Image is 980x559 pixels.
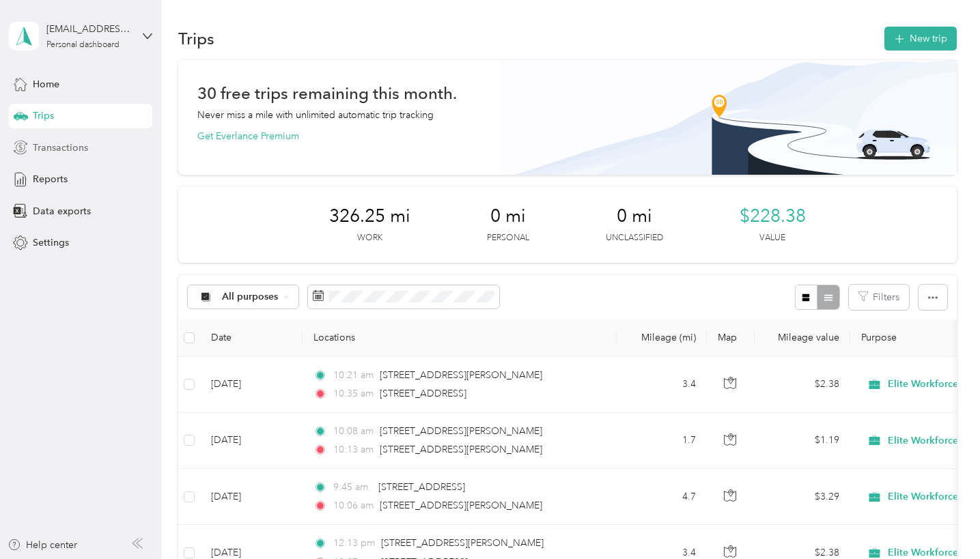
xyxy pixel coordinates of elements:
[303,319,617,357] th: Locations
[33,141,88,155] span: Transactions
[333,442,374,457] span: 10:13 am
[487,232,529,244] p: Personal
[759,232,785,244] p: Value
[888,491,958,503] span: Elite Workforce
[333,480,372,495] span: 9:45 am
[197,108,434,122] p: Never miss a mile with unlimited automatic trip tracking
[33,235,69,250] span: Settings
[490,205,526,227] span: 0 mi
[888,547,958,559] span: Elite Workforce
[333,424,374,439] span: 10:08 am
[333,368,374,383] span: 10:21 am
[197,86,457,100] h1: 30 free trips remaining this month.
[617,413,707,469] td: 1.7
[46,41,120,49] div: Personal dashboard
[500,60,957,175] img: Banner
[380,388,466,399] span: [STREET_ADDRESS]
[740,205,806,227] span: $228.38
[197,129,299,143] button: Get Everlance Premium
[333,386,374,401] span: 10:35 am
[755,319,850,357] th: Mileage value
[33,204,91,218] span: Data exports
[755,469,850,525] td: $3.29
[884,27,957,51] button: New trip
[755,357,850,413] td: $2.38
[378,481,465,493] span: [STREET_ADDRESS]
[849,285,909,310] button: Filters
[617,205,652,227] span: 0 mi
[606,232,663,244] p: Unclassified
[380,369,542,381] span: [STREET_ADDRESS][PERSON_NAME]
[8,538,77,552] button: Help center
[617,357,707,413] td: 3.4
[380,444,542,455] span: [STREET_ADDRESS][PERSON_NAME]
[46,22,132,36] div: [EMAIL_ADDRESS][DOMAIN_NAME]
[707,319,755,357] th: Map
[333,536,375,551] span: 12:13 pm
[381,537,544,549] span: [STREET_ADDRESS][PERSON_NAME]
[33,109,54,123] span: Trips
[200,469,303,525] td: [DATE]
[178,31,214,46] h1: Trips
[904,483,980,559] iframe: Everlance-gr Chat Button Frame
[200,357,303,413] td: [DATE]
[33,172,68,186] span: Reports
[617,469,707,525] td: 4.7
[222,292,279,302] span: All purposes
[200,413,303,469] td: [DATE]
[617,319,707,357] th: Mileage (mi)
[357,232,382,244] p: Work
[333,498,374,513] span: 10:06 am
[329,205,410,227] span: 326.25 mi
[33,77,59,91] span: Home
[888,435,958,447] span: Elite Workforce
[200,319,303,357] th: Date
[380,500,542,511] span: [STREET_ADDRESS][PERSON_NAME]
[888,378,958,390] span: Elite Workforce
[755,413,850,469] td: $1.19
[380,425,542,437] span: [STREET_ADDRESS][PERSON_NAME]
